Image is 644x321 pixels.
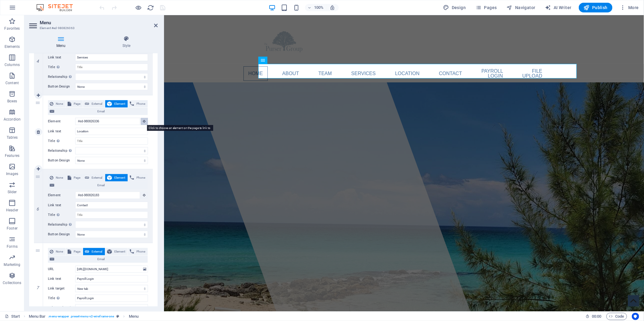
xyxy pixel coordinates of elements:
[48,147,75,154] label: Relationship
[48,54,75,61] label: Link text
[4,26,20,31] p: Favorites
[29,36,95,48] h4: Menu
[56,182,146,189] span: Email
[48,157,75,164] label: Button Design
[114,174,126,181] span: Element
[48,211,75,219] label: Title
[135,4,142,11] button: Click here to leave preview mode and continue editing
[128,100,148,108] button: Phone
[55,174,64,181] span: None
[128,174,148,181] button: Phone
[543,3,574,12] button: AI Writer
[48,295,75,302] label: Title
[29,313,46,320] span: Click to select. Double-click to edit
[55,100,64,108] span: None
[56,108,146,115] span: Email
[48,83,75,90] label: Button Design
[83,174,105,181] button: External
[48,313,114,320] span: . menu-wrapper .preset-menu-v2-wireframe-one
[136,174,146,181] span: Phone
[75,275,148,283] input: Link text...
[56,256,146,263] span: Email
[29,313,139,320] nav: breadcrumb
[75,64,148,71] input: Title
[48,137,75,145] label: Title
[48,304,75,312] label: Relationship
[40,20,158,25] h2: Menu
[48,266,75,273] label: URL
[632,313,639,320] button: Usercentrics
[35,4,80,11] img: Editor Logo
[596,314,597,319] span: :
[48,64,75,71] label: Title
[66,248,83,255] button: Page
[48,221,75,228] label: Relationship
[7,135,18,140] p: Tables
[48,256,148,263] button: Email
[129,313,139,320] span: Click to select. Double-click to edit
[441,3,468,12] div: Design (Ctrl+Alt+Y)
[48,231,75,238] label: Button Design
[136,248,146,255] span: Phone
[73,174,81,181] span: Page
[443,5,466,11] span: Design
[606,313,627,320] button: Code
[40,25,146,31] h3: Element #ed-980826063
[75,137,148,145] input: Title
[75,295,148,302] input: Title
[48,73,75,81] label: Relationship
[91,248,103,255] span: External
[473,3,499,12] button: Pages
[5,81,19,85] p: Content
[7,99,17,104] p: Boxes
[314,4,324,11] h6: 100%
[305,4,327,11] button: 100%
[48,100,65,108] button: None
[147,4,154,11] button: reload
[48,128,75,135] label: Link text
[5,44,20,49] p: Elements
[66,100,83,108] button: Page
[95,36,158,48] h4: Style
[620,5,639,11] span: More
[114,100,126,108] span: Element
[48,108,148,115] button: Email
[91,174,103,181] span: External
[48,182,148,189] button: Email
[617,3,641,12] button: More
[592,313,601,320] span: 00 00
[136,100,146,108] span: Phone
[6,171,18,176] p: Images
[75,211,148,219] input: Title
[545,5,572,11] span: AI Writer
[48,248,65,255] button: None
[75,118,140,125] input: No element chosen
[75,266,148,273] input: URL...
[75,54,148,61] input: Link text...
[55,248,64,255] span: None
[48,275,75,283] label: Link text
[128,248,148,255] button: Phone
[75,202,148,209] input: Link text...
[33,207,42,211] em: 6
[48,285,75,292] label: Link target
[147,4,154,11] i: Reload page
[5,153,19,158] p: Features
[3,280,21,285] p: Collections
[4,262,20,267] p: Marketing
[330,5,335,10] i: On resize automatically adjust zoom level to fit chosen device.
[504,3,538,12] button: Navigator
[585,313,602,320] h6: Session time
[73,248,81,255] span: Page
[66,174,83,181] button: Page
[7,244,18,249] p: Forms
[475,5,497,11] span: Pages
[507,5,535,11] span: Navigator
[6,208,18,213] p: Header
[609,313,624,320] span: Code
[83,248,105,255] button: External
[105,248,128,255] button: Element
[105,174,128,181] button: Element
[48,192,75,199] label: Element
[5,313,20,320] a: Click to cancel selection. Double-click to open Pages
